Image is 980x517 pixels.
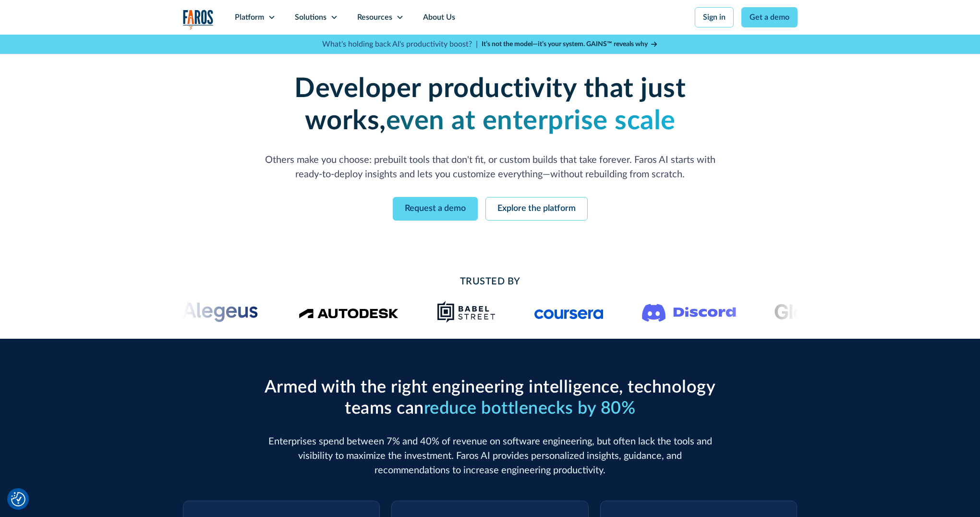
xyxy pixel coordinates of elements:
[357,12,392,23] div: Resources
[437,300,496,323] img: Babel Street logo png
[260,274,721,289] h2: Trusted By
[642,302,736,322] img: Logo of the communication platform Discord.
[294,75,686,135] strong: Developer productivity that just works,
[695,7,734,27] a: Sign in
[11,492,25,506] img: Revisit consent button
[482,41,648,48] strong: It’s not the model—it’s your system. GAINS™ reveals why
[386,108,676,135] strong: even at enterprise scale
[183,10,214,29] img: Logo of the analytics and reporting company Faros.
[322,38,478,50] p: What's holding back AI's productivity boost? |
[741,7,798,27] a: Get a demo
[235,12,264,23] div: Platform
[11,492,25,506] button: Cookie Settings
[299,306,399,319] img: Logo of the design software company Autodesk.
[393,197,478,221] a: Request a demo
[260,153,721,182] p: Others make you choose: prebuilt tools that don't fit, or custom builds that take forever. Faros ...
[260,434,721,478] p: Enterprises spend between 7% and 40% of revenue on software engineering, but often lack the tools...
[485,197,588,221] a: Explore the platform
[183,10,214,29] a: home
[295,12,327,23] div: Solutions
[161,300,260,323] img: Alegeus logo
[260,377,721,419] h2: Armed with the right engineering intelligence, technology teams can
[424,400,636,417] span: reduce bottlenecks by 80%
[534,304,604,320] img: Logo of the online learning platform Coursera.
[482,39,658,49] a: It’s not the model—it’s your system. GAINS™ reveals why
